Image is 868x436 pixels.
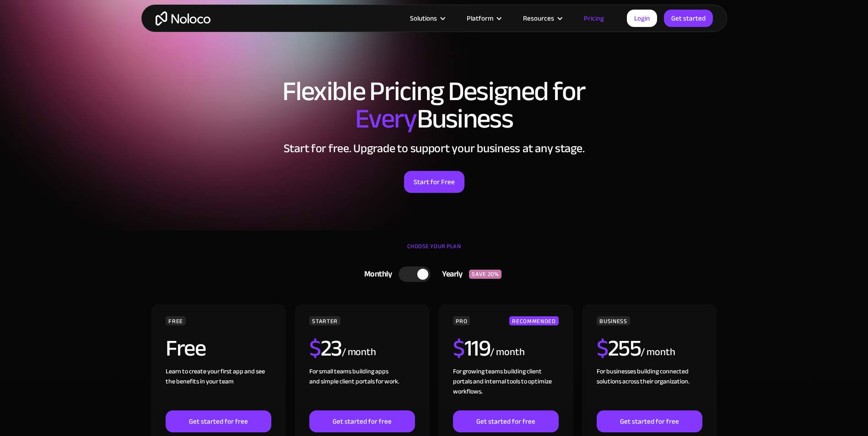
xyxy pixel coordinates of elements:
div: Learn to create your first app and see the benefits in your team ‍ [166,367,271,410]
div: Monthly [353,267,399,281]
div: RECOMMENDED [509,316,558,325]
div: PRO [453,316,470,325]
div: BUSINESS [597,316,630,325]
div: STARTER [309,316,340,325]
a: Get started for free [453,410,558,432]
div: Platform [467,12,493,24]
div: Solutions [410,12,437,24]
a: Get started for free [597,410,702,432]
div: CHOOSE YOUR PLAN [151,239,718,262]
a: Get started [664,10,713,27]
h2: Start for free. Upgrade to support your business at any stage. [151,142,718,155]
div: For small teams building apps and simple client portals for work. ‍ [309,367,415,410]
div: / month [490,345,524,360]
h2: 23 [309,337,342,360]
div: For businesses building connected solutions across their organization. ‍ [597,367,702,410]
div: Yearly [431,267,469,281]
div: Resources [523,12,554,24]
a: Get started for free [309,410,415,432]
span: $ [597,327,608,370]
h1: Flexible Pricing Designed for Business [151,78,718,133]
div: FREE [166,316,186,325]
a: Pricing [572,12,615,24]
a: Start for Free [404,171,464,193]
a: Get started for free [166,410,271,432]
h2: Free [166,337,205,360]
div: Solutions [399,12,455,24]
a: Login [627,10,657,27]
h2: 255 [597,337,641,360]
span: $ [309,327,321,370]
div: / month [641,345,675,360]
span: Every [355,93,417,144]
div: For growing teams building client portals and internal tools to optimize workflows. [453,367,558,410]
div: SAVE 20% [469,270,501,279]
div: Resources [512,12,572,24]
div: Platform [455,12,512,24]
a: home [156,11,210,26]
div: / month [342,345,376,360]
span: $ [453,327,464,370]
h2: 119 [453,337,490,360]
